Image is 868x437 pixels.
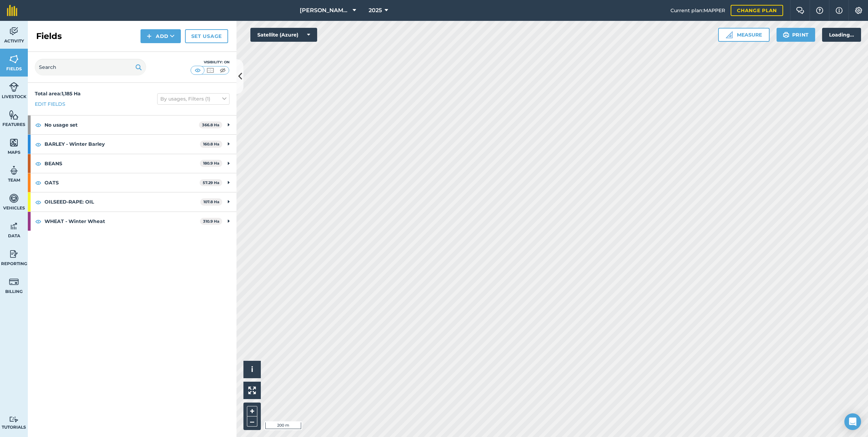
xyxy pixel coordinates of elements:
[777,28,815,42] button: Print
[135,63,142,71] img: svg+xml;base64,PHN2ZyB4bWxucz0iaHR0cDovL3d3dy53My5vcmcvMjAwMC9zdmciIHdpZHRoPSIxOSIgaGVpZ2h0PSIyNC...
[9,165,19,176] img: svg+xml;base64,PD94bWwgdmVyc2lvbj0iMS4wIiBlbmNvZGluZz0idXRmLTgiPz4KPCEtLSBHZW5lcmF0b3I6IEFkb2JlIE...
[836,6,843,15] img: svg+xml;base64,PHN2ZyB4bWxucz0iaHR0cDovL3d3dy53My5vcmcvMjAwMC9zdmciIHdpZHRoPSIxNyIgaGVpZ2h0PSIxNy...
[9,82,19,92] img: svg+xml;base64,PD94bWwgdmVyc2lvbj0iMS4wIiBlbmNvZGluZz0idXRmLTgiPz4KPCEtLSBHZW5lcmF0b3I6IEFkb2JlIE...
[247,406,257,416] button: +
[45,192,200,211] strong: OILSEED-RAPE: OIL
[36,31,62,42] h2: Fields
[35,178,41,187] img: svg+xml;base64,PHN2ZyB4bWxucz0iaHR0cDovL3d3dy53My5vcmcvMjAwMC9zdmciIHdpZHRoPSIxOCIgaGVpZ2h0PSIyNC...
[35,59,146,76] input: Search
[854,7,863,14] img: A cog icon
[45,135,200,153] strong: BARLEY - Winter Barley
[203,180,219,185] strong: 57.29 Ha
[796,7,804,14] img: Two speech bubbles overlapping with the left bubble in the forefront
[815,7,824,14] img: A question mark icon
[206,67,215,74] img: svg+xml;base64,PHN2ZyB4bWxucz0iaHR0cDovL3d3dy53My5vcmcvMjAwMC9zdmciIHdpZHRoPSI1MCIgaGVpZ2h0PSI0MC...
[147,32,152,40] img: svg+xml;base64,PHN2ZyB4bWxucz0iaHR0cDovL3d3dy53My5vcmcvMjAwMC9zdmciIHdpZHRoPSIxNCIgaGVpZ2h0PSIyNC...
[35,100,65,108] a: Edit fields
[185,29,228,43] a: Set usage
[9,277,19,287] img: svg+xml;base64,PD94bWwgdmVyc2lvbj0iMS4wIiBlbmNvZGluZz0idXRmLTgiPz4KPCEtLSBHZW5lcmF0b3I6IEFkb2JlIE...
[7,5,17,16] img: fieldmargin Logo
[247,416,257,427] button: –
[203,142,219,146] strong: 160.8 Ha
[248,387,256,394] img: Four arrows, one pointing top left, one top right, one bottom right and the last bottom left
[193,67,202,74] img: svg+xml;base64,PHN2ZyB4bWxucz0iaHR0cDovL3d3dy53My5vcmcvMjAwMC9zdmciIHdpZHRoPSI1MCIgaGVpZ2h0PSI0MC...
[203,219,219,224] strong: 310.9 Ha
[251,365,253,374] span: i
[202,122,219,127] strong: 366.8 Ha
[731,5,783,16] a: Change plan
[9,110,19,120] img: svg+xml;base64,PHN2ZyB4bWxucz0iaHR0cDovL3d3dy53My5vcmcvMjAwMC9zdmciIHdpZHRoPSI1NiIgaGVpZ2h0PSI2MC...
[822,28,861,42] div: Loading...
[45,173,200,192] strong: OATS
[140,29,181,43] button: Add
[670,7,725,14] span: Current plan : MAPPER
[844,413,861,430] div: Open Intercom Messenger
[28,116,236,134] div: No usage set366.8 Ha
[218,67,227,74] img: svg+xml;base64,PHN2ZyB4bWxucz0iaHR0cDovL3d3dy53My5vcmcvMjAwMC9zdmciIHdpZHRoPSI1MCIgaGVpZ2h0PSI0MC...
[191,59,230,65] div: Visibility: On
[9,54,19,64] img: svg+xml;base64,PHN2ZyB4bWxucz0iaHR0cDovL3d3dy53My5vcmcvMjAwMC9zdmciIHdpZHRoPSI1NiIgaGVpZ2h0PSI2MC...
[726,31,733,38] img: Ruler icon
[250,28,317,42] button: Satellite (Azure)
[45,116,199,134] strong: No usage set
[35,90,81,97] strong: Total area : 1,185 Ha
[9,249,19,259] img: svg+xml;base64,PD94bWwgdmVyc2lvbj0iMS4wIiBlbmNvZGluZz0idXRmLTgiPz4KPCEtLSBHZW5lcmF0b3I6IEFkb2JlIE...
[369,6,382,15] span: 2025
[45,212,200,231] strong: WHEAT - Winter Wheat
[300,6,350,15] span: [PERSON_NAME] C
[45,154,200,173] strong: BEANS
[157,93,230,104] button: By usages, Filters (1)
[35,121,41,129] img: svg+xml;base64,PHN2ZyB4bWxucz0iaHR0cDovL3d3dy53My5vcmcvMjAwMC9zdmciIHdpZHRoPSIxOCIgaGVpZ2h0PSIyNC...
[28,212,236,231] div: WHEAT - Winter Wheat310.9 Ha
[28,173,236,192] div: OATS57.29 Ha
[203,161,219,166] strong: 180.9 Ha
[35,217,41,225] img: svg+xml;base64,PHN2ZyB4bWxucz0iaHR0cDovL3d3dy53My5vcmcvMjAwMC9zdmciIHdpZHRoPSIxOCIgaGVpZ2h0PSIyNC...
[9,416,19,423] img: svg+xml;base64,PD94bWwgdmVyc2lvbj0iMS4wIiBlbmNvZGluZz0idXRmLTgiPz4KPCEtLSBHZW5lcmF0b3I6IEFkb2JlIE...
[35,159,41,168] img: svg+xml;base64,PHN2ZyB4bWxucz0iaHR0cDovL3d3dy53My5vcmcvMjAwMC9zdmciIHdpZHRoPSIxOCIgaGVpZ2h0PSIyNC...
[35,140,41,149] img: svg+xml;base64,PHN2ZyB4bWxucz0iaHR0cDovL3d3dy53My5vcmcvMjAwMC9zdmciIHdpZHRoPSIxOCIgaGVpZ2h0PSIyNC...
[28,135,236,153] div: BARLEY - Winter Barley160.8 Ha
[28,192,236,211] div: OILSEED-RAPE: OIL107.8 Ha
[9,137,19,148] img: svg+xml;base64,PHN2ZyB4bWxucz0iaHR0cDovL3d3dy53My5vcmcvMjAwMC9zdmciIHdpZHRoPSI1NiIgaGVpZ2h0PSI2MC...
[9,193,19,204] img: svg+xml;base64,PD94bWwgdmVyc2lvbj0iMS4wIiBlbmNvZGluZz0idXRmLTgiPz4KPCEtLSBHZW5lcmF0b3I6IEFkb2JlIE...
[9,221,19,231] img: svg+xml;base64,PD94bWwgdmVyc2lvbj0iMS4wIiBlbmNvZGluZz0idXRmLTgiPz4KPCEtLSBHZW5lcmF0b3I6IEFkb2JlIE...
[243,361,261,378] button: i
[35,198,41,206] img: svg+xml;base64,PHN2ZyB4bWxucz0iaHR0cDovL3d3dy53My5vcmcvMjAwMC9zdmciIHdpZHRoPSIxOCIgaGVpZ2h0PSIyNC...
[28,154,236,173] div: BEANS180.9 Ha
[203,199,219,204] strong: 107.8 Ha
[718,28,770,42] button: Measure
[783,31,789,39] img: svg+xml;base64,PHN2ZyB4bWxucz0iaHR0cDovL3d3dy53My5vcmcvMjAwMC9zdmciIHdpZHRoPSIxOSIgaGVpZ2h0PSIyNC...
[9,26,19,37] img: svg+xml;base64,PD94bWwgdmVyc2lvbj0iMS4wIiBlbmNvZGluZz0idXRmLTgiPz4KPCEtLSBHZW5lcmF0b3I6IEFkb2JlIE...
